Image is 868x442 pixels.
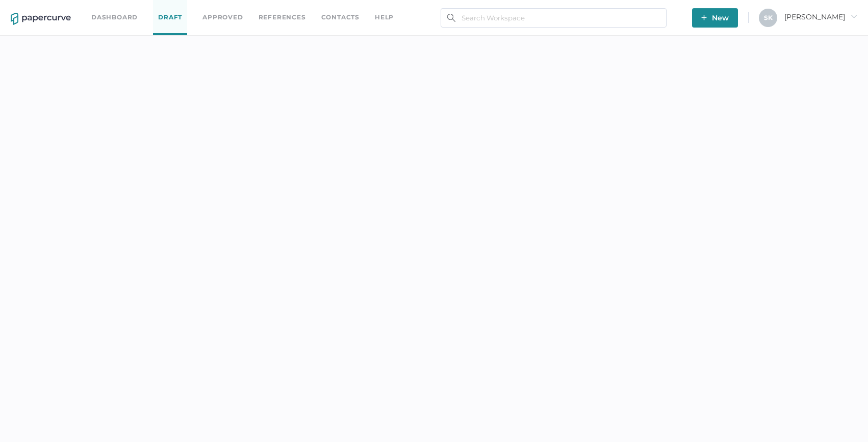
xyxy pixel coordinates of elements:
[764,14,773,21] span: S K
[375,12,394,23] div: help
[447,14,455,22] img: search.bf03fe8b.svg
[692,8,738,28] button: New
[202,12,243,23] a: Approved
[321,12,360,23] a: Contacts
[91,12,138,23] a: Dashboard
[11,13,71,25] img: papercurve-logo-colour.7244d18c.svg
[784,12,857,21] span: [PERSON_NAME]
[701,15,707,20] img: plus-white.e19ec114.svg
[850,13,857,20] i: arrow_right
[441,8,667,28] input: Search Workspace
[701,8,729,28] span: New
[259,12,306,23] a: References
